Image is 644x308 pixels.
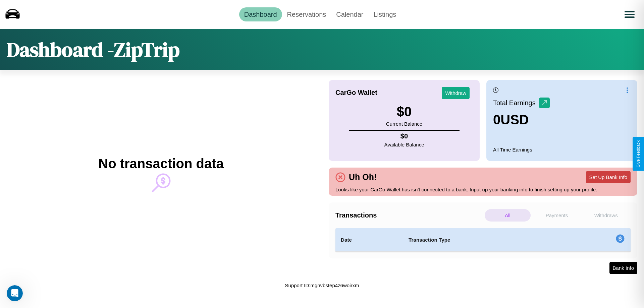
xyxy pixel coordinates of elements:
h3: $ 0 [386,104,422,119]
button: Bank Info [609,262,637,274]
h4: $ 0 [384,132,424,140]
p: Payments [534,209,580,222]
h4: Transactions [335,211,483,219]
h4: Transaction Type [409,236,561,244]
p: Available Balance [384,140,424,149]
div: Give Feedback [636,140,641,168]
a: Reservations [282,7,331,21]
h1: Dashboard - ZipTrip [7,36,180,63]
p: All [485,209,531,222]
a: Dashboard [239,7,282,21]
a: Listings [368,7,401,21]
table: simple table [335,228,631,252]
a: Calendar [331,7,368,21]
iframe: Intercom live chat [7,285,23,301]
p: All Time Earnings [493,145,631,154]
h4: Date [341,236,398,244]
button: Open menu [620,5,639,24]
h2: No transaction data [98,156,223,171]
p: Total Earnings [493,97,539,109]
p: Current Balance [386,119,422,128]
h3: 0 USD [493,112,550,127]
p: Looks like your CarGo Wallet has isn't connected to a bank. Input up your banking info to finish ... [335,185,631,194]
p: Support ID: mgnvbstep4z6woirxm [285,281,359,290]
p: Withdraws [583,209,629,222]
button: Set Up Bank Info [586,171,631,183]
h4: CarGo Wallet [335,89,377,97]
h4: Uh Oh! [345,172,380,182]
button: Withdraw [442,87,470,99]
